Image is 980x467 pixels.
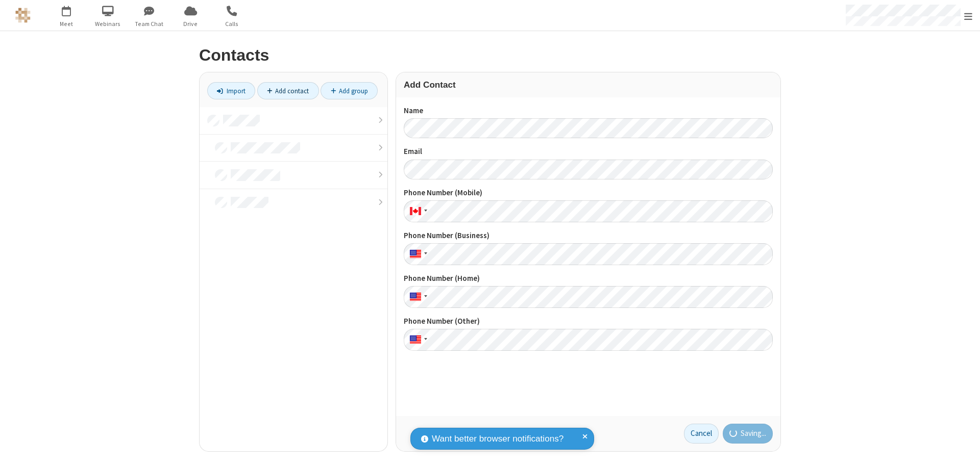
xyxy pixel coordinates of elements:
[47,19,86,29] span: Meet
[404,243,430,265] div: United States: + 1
[321,82,378,99] a: Add group
[404,80,773,90] h3: Add Contact
[741,428,766,439] span: Saving...
[257,82,319,99] a: Add contact
[404,230,773,242] label: Phone Number (Business)
[89,19,127,29] span: Webinars
[404,316,773,327] label: Phone Number (Other)
[213,19,251,29] span: Calls
[404,146,773,158] label: Email
[207,82,255,99] a: Import
[432,432,563,446] span: Want better browser notifications?
[723,424,773,444] button: Saving...
[171,19,210,29] span: Drive
[404,187,773,199] label: Phone Number (Mobile)
[404,105,773,117] label: Name
[15,8,31,23] img: QA Selenium DO NOT DELETE OR CHANGE
[130,19,168,29] span: Team Chat
[404,329,430,351] div: United States: + 1
[404,200,430,222] div: Canada: + 1
[199,46,781,64] h2: Contacts
[404,286,430,308] div: United States: + 1
[404,273,773,284] label: Phone Number (Home)
[684,424,719,444] a: Cancel
[954,440,972,460] iframe: Chat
